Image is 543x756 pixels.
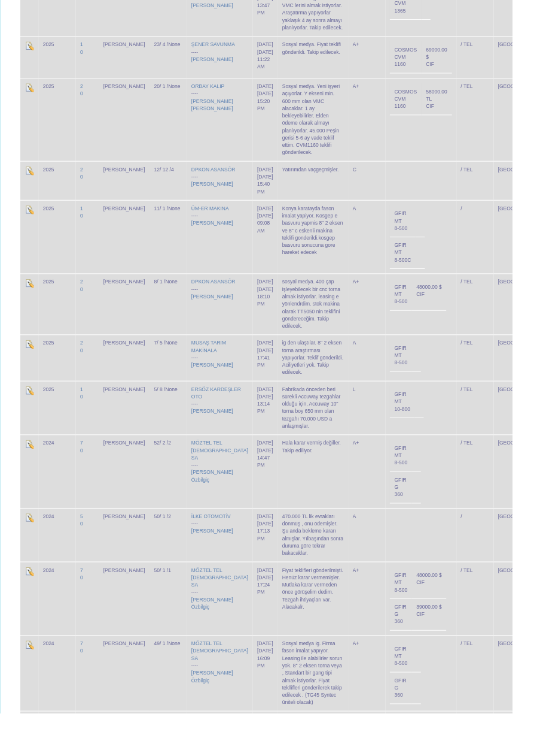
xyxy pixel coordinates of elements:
[41,171,80,212] td: 2025
[203,3,247,9] a: [PERSON_NAME]
[85,601,88,607] a: 7
[268,595,294,673] td: [DATE]
[294,404,369,461] td: Fabrikada önceden beri sürekli Accuway tezgahlar olduğu için, Accuway 10'' torna boy 650 mm olan ...
[484,355,523,404] td: / TEL
[369,404,408,461] td: L
[198,38,268,83] td: ----
[158,673,198,754] td: 49/ 1 /None
[203,384,247,390] a: [PERSON_NAME]
[369,212,408,290] td: A
[198,212,268,290] td: ----
[198,171,268,212] td: ----
[85,226,88,232] a: 0
[203,601,263,623] a: MÖZTEL TEL [DEMOGRAPHIC_DATA] SA
[158,461,198,539] td: 52/ 2 /2
[85,52,88,58] a: 0
[203,467,263,488] a: MÖZTEL TEL [DEMOGRAPHIC_DATA] SA
[41,539,80,595] td: 2024
[85,679,88,685] a: 7
[105,83,158,171] td: [PERSON_NAME]
[85,296,88,302] a: 2
[413,295,437,329] td: GFIR MT 8-500
[484,461,523,539] td: / TEL
[369,290,408,355] td: A+
[41,461,80,539] td: 2024
[203,234,247,240] a: [PERSON_NAME]
[268,171,294,212] td: [DATE]
[158,83,198,171] td: 20/ 1 /None
[203,192,247,198] a: [PERSON_NAME]
[369,83,408,171] td: A+
[484,290,523,355] td: / TEL
[268,83,294,171] td: [DATE]
[369,355,408,404] td: A
[484,539,523,595] td: /
[85,89,88,95] a: 2
[369,38,408,83] td: A+
[268,355,294,404] td: [DATE]
[85,44,88,50] a: 1
[437,295,473,329] td: 48000.00 $ CIF
[158,212,198,290] td: 11/ 1 /None
[26,295,36,305] img: Edit
[484,404,523,461] td: / TEL
[268,404,294,461] td: [DATE]
[294,83,369,171] td: Sosyal medya. Yeni işyeri açıyorlar. Y ekseni min. 600 mm olan VMC alacaklar. 1 ay bekleyebilirle...
[203,498,247,512] a: [PERSON_NAME] Özbilgiç
[413,251,441,285] td: GFIR MT 8-500C
[105,355,158,404] td: [PERSON_NAME]
[203,44,249,50] a: ŞENER SAVUNMA
[369,539,408,595] td: A
[268,212,294,290] td: [DATE]
[85,467,88,473] a: 7
[447,88,479,122] td: 58000.00 TL CIF
[26,44,36,53] img: Edit
[437,601,473,634] td: 48000.00 $ CIF
[273,552,289,575] div: [DATE] 17:13 PM
[413,634,437,668] td: GFIR G 360
[85,474,88,480] a: 0
[273,687,289,710] div: [DATE] 16:09 PM
[203,312,247,317] a: [PERSON_NAME]
[203,545,245,551] a: İLKE OTOMOTİV
[294,595,369,673] td: Fiyat teklifleri gönderilmişti. Henüz karar vermemişler. Mutlaka karar vermeden önce görüşelim de...
[413,679,437,712] td: GFIR MT 8-500
[203,177,249,183] a: DPKON ASANSÖR
[158,404,198,461] td: 5/ 8 /None
[369,595,408,673] td: A+
[158,595,198,673] td: 50/ 1 /1
[294,212,369,290] td: Konya karatayda fason imalat yapiyor. Kosgep e basvuru yapmis 8" 2 eksen ve 8" c eskenli makina t...
[198,290,268,355] td: ----
[294,38,369,83] td: Sosyal medya. Fiyat teklifi gönderildi. Takip edilecek.
[85,185,88,190] a: 0
[158,539,198,595] td: 50/ 1 /2
[26,176,36,186] img: Edit
[369,673,408,754] td: A+
[203,633,247,646] a: [PERSON_NAME] Özbilgiç
[203,104,247,118] a: [PERSON_NAME] [PERSON_NAME]
[158,38,198,83] td: 23/ 4 /None
[294,461,369,539] td: Hala karar vermiş değiller. Takip ediliyor.
[105,290,158,355] td: [PERSON_NAME]
[413,360,437,394] td: GFIR MT 8-500
[273,368,289,391] div: [DATE] 17:41 PM
[26,88,36,98] img: Edit
[85,177,88,183] a: 2
[105,404,158,461] td: [PERSON_NAME]
[41,404,80,461] td: 2025
[105,539,158,595] td: [PERSON_NAME]
[268,461,294,539] td: [DATE]
[413,217,441,251] td: GFIR MT 8-500
[268,38,294,83] td: [DATE]
[294,171,369,212] td: Yatırımdan vaçgeçmişler.
[203,710,247,724] a: [PERSON_NAME] Özbilgiç
[437,634,473,668] td: 39000.00 $ CIF
[273,474,289,497] div: [DATE] 14:47 PM
[85,96,88,102] a: 0
[26,601,36,610] img: Edit
[85,361,88,367] a: 2
[41,212,80,290] td: 2025
[413,466,437,500] td: GFIR MT 8-500
[294,673,369,754] td: Sosyal medya ig. Firma fason imalat yapıyor. Leasing ile alabilirler sorun yok. 8'' 2 eksen torna...
[85,687,88,693] a: 0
